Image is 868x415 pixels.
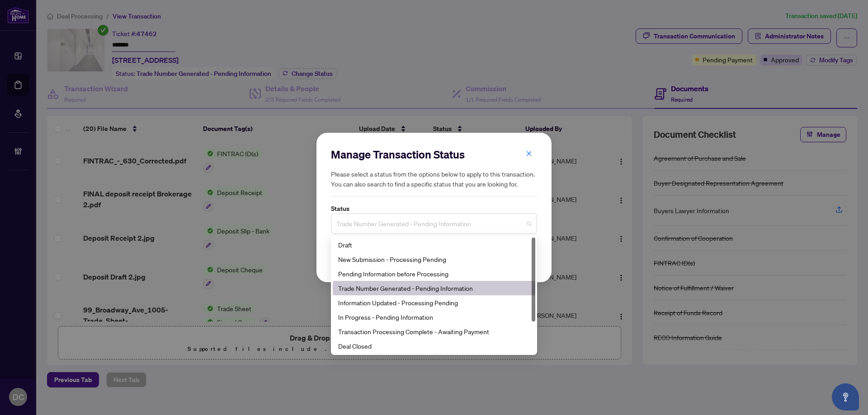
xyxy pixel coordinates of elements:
h2: Manage Transaction Status [331,147,537,162]
button: Open asap [832,383,859,410]
span: close [526,150,532,157]
div: Draft [333,238,535,252]
span: Trade Number Generated - Pending Information [336,215,532,232]
div: Trade Number Generated - Pending Information [338,283,530,293]
div: Information Updated - Processing Pending [333,295,535,310]
div: Deal Closed [333,339,535,353]
div: In Progress - Pending Information [338,312,530,322]
div: New Submission - Processing Pending [333,252,535,266]
div: Pending Information before Processing [333,266,535,281]
h5: Please select a status from the options below to apply to this transaction. You can also search t... [331,169,537,189]
div: Transaction Processing Complete - Awaiting Payment [338,326,530,336]
div: In Progress - Pending Information [333,310,535,324]
label: Status [331,204,537,214]
div: Draft [338,240,530,250]
div: Trade Number Generated - Pending Information [333,281,535,295]
div: New Submission - Processing Pending [338,254,530,264]
div: Pending Information before Processing [338,269,530,279]
div: Deal Closed [338,341,530,351]
div: Information Updated - Processing Pending [338,298,530,308]
div: Transaction Processing Complete - Awaiting Payment [333,324,535,339]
